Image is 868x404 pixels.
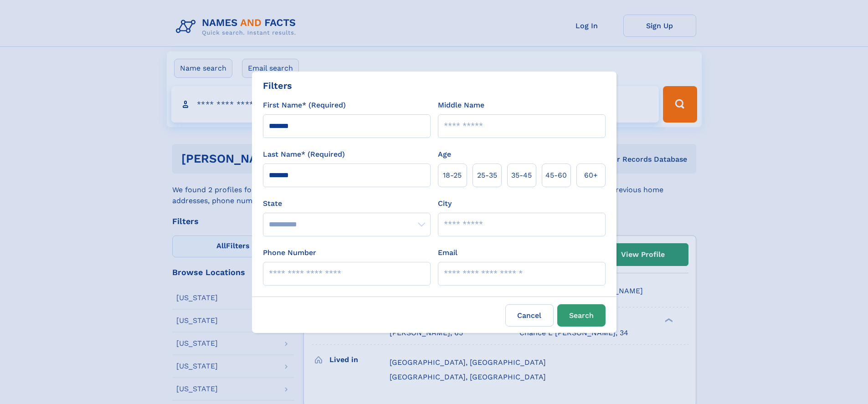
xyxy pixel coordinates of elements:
span: 25‑35 [477,170,497,181]
label: Phone Number [263,247,316,258]
label: Email [438,247,457,258]
label: Age [438,149,451,160]
label: Last Name* (Required) [263,149,345,160]
span: 18‑25 [443,170,462,181]
label: City [438,198,452,209]
span: 60+ [584,170,598,181]
span: 45‑60 [545,170,567,181]
div: Filters [263,79,292,92]
label: Middle Name [438,100,484,111]
label: Cancel [505,304,554,327]
label: State [263,198,431,209]
span: 35‑45 [511,170,532,181]
button: Search [557,304,606,327]
label: First Name* (Required) [263,100,346,111]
